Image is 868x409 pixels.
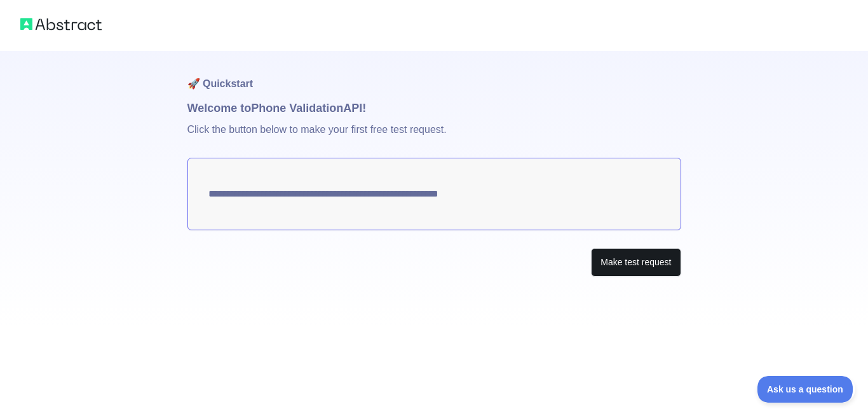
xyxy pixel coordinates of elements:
h1: 🚀 Quickstart [187,51,681,99]
h1: Welcome to Phone Validation API! [187,99,681,117]
p: Click the button below to make your first free test request. [187,117,681,158]
iframe: Toggle Customer Support [757,376,855,403]
img: Abstract logo [20,15,102,33]
button: Make test request [591,248,681,277]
